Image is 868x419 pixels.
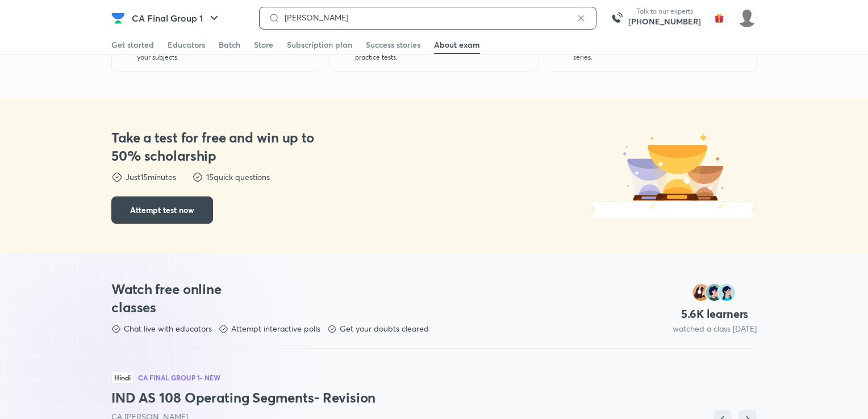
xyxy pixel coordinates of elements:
h3: IND AS 108 Operating Segments- Revision [111,388,757,407]
div: Educators [168,39,205,51]
img: Nagendrababu [737,9,757,28]
div: Success stories [366,39,420,51]
p: Talk to our experts [628,7,701,16]
img: avatar [710,9,728,27]
p: Just 15 minutes [126,171,176,183]
img: dst-trophy [620,132,728,201]
div: Get started [111,39,154,51]
h4: 5.6 K learners [681,307,749,321]
p: Attempt interactive polls [231,323,320,334]
img: dst-points [111,171,123,183]
a: Batch [219,36,240,54]
div: About exam [434,39,480,51]
img: call-us [606,7,628,30]
p: Get your doubts cleared [340,323,429,334]
div: Batch [219,39,240,51]
a: Subscription plan [287,36,352,54]
h3: Take a test for free and win up to 50% scholarship [111,128,324,165]
img: dst-points [192,171,203,183]
h3: Watch free online classes [111,280,243,316]
div: Store [254,39,273,51]
img: Company Logo [111,11,125,25]
input: Search courses, test series and educators [280,13,575,22]
p: Chat live with educators [124,323,212,334]
a: About exam [434,36,480,54]
button: Attempt test now [111,196,213,224]
span: Hindi [111,371,133,384]
p: 15 quick questions [206,171,270,183]
a: Educators [168,36,205,54]
span: Attempt test now [130,204,194,216]
a: Success stories [366,36,420,54]
button: CA Final Group 1 [125,7,228,30]
a: Get started [111,36,154,54]
a: Store [254,36,273,54]
p: watched a class [DATE] [673,323,757,334]
p: CA Final Group 1- New [138,374,220,381]
div: Subscription plan [287,39,352,51]
a: [PHONE_NUMBER] [628,16,701,27]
